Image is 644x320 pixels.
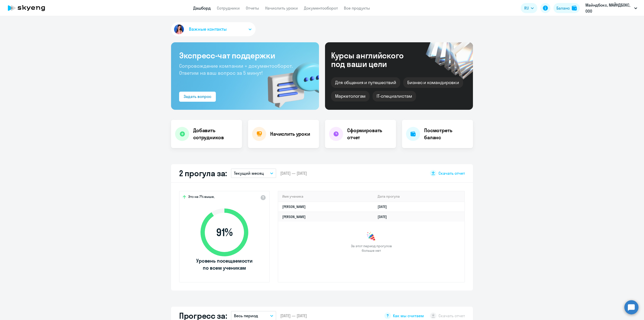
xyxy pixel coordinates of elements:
a: Начислить уроки [265,6,298,11]
div: Бизнес и командировки [403,77,463,88]
a: Дашборд [193,6,211,11]
button: Задать вопрос [179,92,216,102]
span: 91 % [195,226,253,238]
a: Сотрудники [217,6,240,11]
div: IT-специалистам [373,91,416,101]
a: [PERSON_NAME] [282,204,306,209]
h4: Посмотреть баланс [424,127,469,141]
div: Маркетологам [331,91,370,101]
span: За этот период прогулов больше нет [350,244,392,253]
p: Весь период [234,313,258,319]
img: congrats [366,232,376,242]
h3: Экспресс-чат поддержки [179,50,311,60]
span: RU [524,5,529,11]
h2: 2 прогула за: [179,168,227,178]
button: Майндбокс, МАЙНДБОКС, ООО [583,2,640,14]
img: avatar [173,23,185,35]
a: [DATE] [378,215,391,219]
span: Как мы считаем [393,313,424,318]
span: Это на 7% выше, [188,194,215,200]
button: Важные контакты [171,22,256,36]
span: Сопровождение компании + документооборот. Ответим на ваш вопрос за 5 минут! [179,63,293,76]
button: Текущий месяц [231,168,276,178]
div: Задать вопрос [184,93,211,99]
button: Балансbalance [553,3,580,13]
th: Имя ученика [278,191,374,202]
span: Уровень посещаемости по всем ученикам [195,257,253,271]
div: Курсы английского под ваши цели [331,51,417,68]
a: Все продукты [344,6,370,11]
h4: Сформировать отчет [347,127,392,141]
p: Майндбокс, МАЙНДБОКС, ООО [585,2,632,14]
span: [DATE] — [DATE] [280,313,307,318]
a: [PERSON_NAME] [282,215,306,219]
span: Важные контакты [189,26,227,32]
h4: Начислить уроки [270,130,310,137]
a: Документооборот [304,6,338,11]
th: Дата прогула [374,191,464,202]
button: RU [521,3,537,13]
div: Баланс [556,5,570,11]
h4: Добавить сотрудников [193,127,238,141]
a: Отчеты [246,6,259,11]
div: Для общения и путешествий [331,77,400,88]
span: [DATE] — [DATE] [280,170,307,176]
img: bg-img [260,53,319,110]
img: balance [572,6,577,11]
a: [DATE] [378,204,391,209]
p: Текущий месяц [234,170,264,176]
span: Скачать отчет [438,170,465,176]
